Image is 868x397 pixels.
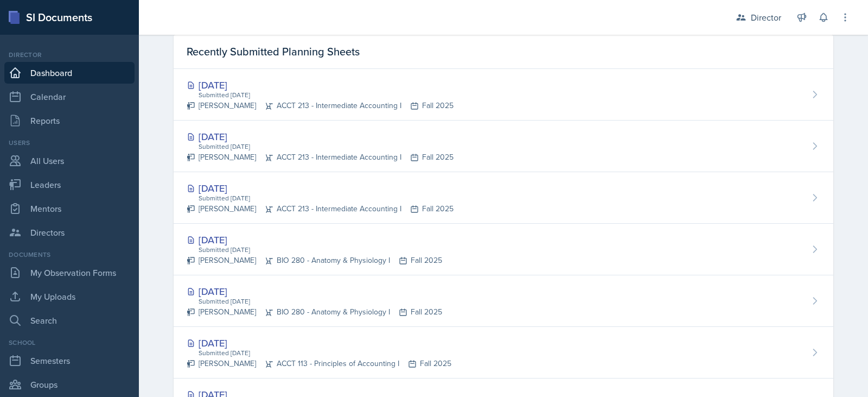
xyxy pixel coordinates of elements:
div: [PERSON_NAME] ACCT 213 - Intermediate Accounting I Fall 2025 [187,152,454,163]
a: Directors [4,222,135,243]
a: Groups [4,374,135,395]
a: Search [4,310,135,331]
a: [DATE] Submitted [DATE] [PERSON_NAME]BIO 280 - Anatomy & Physiology IFall 2025 [174,224,833,275]
a: [DATE] Submitted [DATE] [PERSON_NAME]ACCT 213 - Intermediate Accounting IFall 2025 [174,172,833,224]
a: My Uploads [4,286,135,307]
div: [PERSON_NAME] ACCT 113 - Principles of Accounting I Fall 2025 [187,358,451,369]
div: [PERSON_NAME] BIO 280 - Anatomy & Physiology I Fall 2025 [187,255,442,266]
div: Submitted [DATE] [197,348,451,358]
a: Mentors [4,198,135,219]
div: Director [751,11,781,24]
a: Dashboard [4,62,135,84]
div: [DATE] [187,336,451,350]
div: [PERSON_NAME] BIO 280 - Anatomy & Physiology I Fall 2025 [187,306,442,318]
div: Director [4,50,135,60]
a: All Users [4,150,135,172]
a: My Observation Forms [4,262,135,283]
div: [PERSON_NAME] ACCT 213 - Intermediate Accounting I Fall 2025 [187,100,454,111]
a: Calendar [4,86,135,108]
div: Submitted [DATE] [197,142,454,152]
div: [DATE] [187,78,454,92]
div: [DATE] [187,232,442,247]
div: School [4,338,135,348]
a: [DATE] Submitted [DATE] [PERSON_NAME]BIO 280 - Anatomy & Physiology IFall 2025 [174,275,833,327]
div: Submitted [DATE] [197,297,442,306]
div: Submitted [DATE] [197,193,454,203]
div: Users [4,138,135,148]
div: Recently Submitted Planning Sheets [174,35,833,69]
a: Leaders [4,174,135,196]
a: Reports [4,110,135,131]
a: Semesters [4,350,135,371]
div: [PERSON_NAME] ACCT 213 - Intermediate Accounting I Fall 2025 [187,203,454,215]
div: [DATE] [187,129,454,144]
div: Documents [4,250,135,260]
div: Submitted [DATE] [197,245,442,255]
a: [DATE] Submitted [DATE] [PERSON_NAME]ACCT 113 - Principles of Accounting IFall 2025 [174,327,833,379]
div: Submitted [DATE] [197,90,454,100]
div: [DATE] [187,284,442,299]
a: [DATE] Submitted [DATE] [PERSON_NAME]ACCT 213 - Intermediate Accounting IFall 2025 [174,69,833,121]
div: [DATE] [187,181,454,196]
a: [DATE] Submitted [DATE] [PERSON_NAME]ACCT 213 - Intermediate Accounting IFall 2025 [174,121,833,172]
